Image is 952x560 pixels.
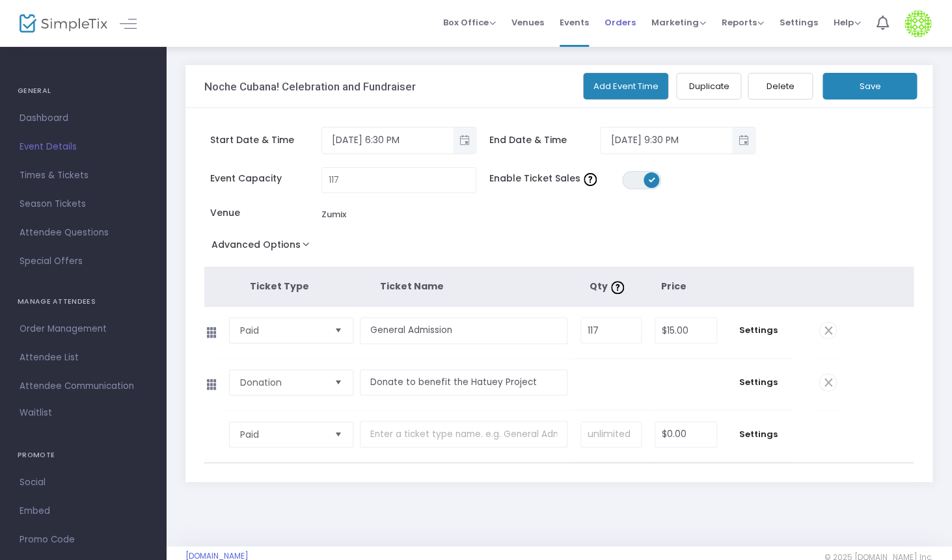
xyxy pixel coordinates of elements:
button: Duplicate [676,73,741,100]
input: Select date & time [601,129,732,151]
span: Reports [722,16,764,29]
div: Zumix [321,208,346,221]
span: Enable Ticket Sales [489,172,623,185]
img: question-mark [584,173,597,186]
span: Settings [730,428,787,441]
span: ON [649,176,655,183]
input: Price [655,318,716,343]
input: Enter a ticket type name. e.g. General Admission [360,317,567,344]
span: Promo Code [20,531,146,548]
span: Price [661,280,687,293]
span: Venue [210,206,321,220]
span: Orders [605,6,636,39]
span: Ticket Name [380,280,444,293]
button: Select [329,422,347,447]
h4: PROMOTE [18,442,148,468]
span: Donation [240,376,324,389]
input: Enter a ticket type name. e.g. General Admission [360,421,567,447]
span: Embed [20,503,146,520]
h4: MANAGE ATTENDEES [18,289,148,315]
input: Price [655,422,716,447]
button: Toggle popup [732,127,755,153]
span: Qty [590,280,627,293]
input: unlimited [581,422,641,447]
span: Event Capacity [210,172,321,185]
button: Save [823,73,917,100]
button: Add Event Time [583,73,669,100]
span: Venues [511,6,544,39]
h3: Noche Cubana! Celebration and Fundraiser [204,80,416,93]
span: Attendee Communication [20,378,146,395]
span: Social [20,474,146,491]
span: Help [834,16,861,29]
input: Enter donation name [360,369,567,396]
span: Attendee List [20,349,146,366]
span: Paid [240,324,324,337]
button: Toggle popup [453,127,476,153]
span: Settings [730,376,787,389]
span: Waitlist [20,407,52,420]
span: Settings [730,324,787,337]
img: question-mark [611,281,624,294]
span: Event Details [20,139,146,155]
span: Start Date & Time [210,133,321,147]
button: Select [329,370,347,395]
span: End Date & Time [489,133,600,147]
input: Select date & time [322,129,454,151]
button: Select [329,318,347,343]
span: Settings [780,6,818,39]
span: Ticket Type [250,280,309,293]
span: Special Offers [20,253,146,270]
span: Season Tickets [20,196,146,213]
span: Order Management [20,321,146,338]
span: Box Office [443,16,496,29]
span: Events [560,6,589,39]
button: Advanced Options [204,235,322,259]
h4: GENERAL [18,78,148,104]
button: Delete [748,73,813,100]
span: Marketing [651,16,706,29]
span: Dashboard [20,110,146,127]
span: Attendee Questions [20,224,146,241]
span: Paid [240,428,324,441]
span: Times & Tickets [20,167,146,184]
